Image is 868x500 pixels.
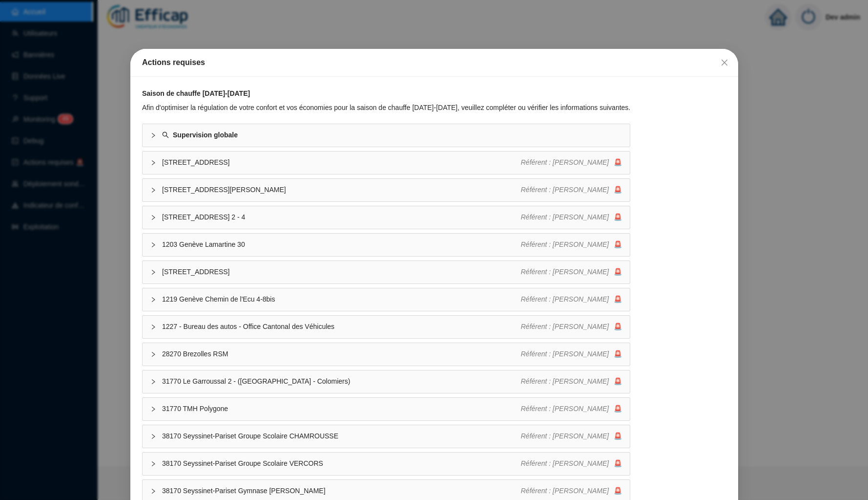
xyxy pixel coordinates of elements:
[162,322,521,332] span: 1227 - Bureau des autos - Office Cantonal des Véhicules
[143,261,630,283] div: [STREET_ADDRESS]Référent : [PERSON_NAME]🚨
[143,234,630,256] div: 1203 Genève Lamartine 30Référent : [PERSON_NAME]🚨
[150,488,156,494] span: collapsed
[520,349,622,359] div: 🚨
[143,370,630,393] div: 31770 Le Garroussal 2 - ([GEOGRAPHIC_DATA] - Colomiers)Référent : [PERSON_NAME]🚨
[520,295,609,303] span: Référent : [PERSON_NAME]
[520,240,609,248] span: Référent : [PERSON_NAME]
[143,288,630,311] div: 1219 Genève Chemin de l'Ecu 4-8bisRéférent : [PERSON_NAME]🚨
[143,124,630,147] div: Supervision globale
[143,206,630,229] div: [STREET_ADDRESS] 2 - 4Référent : [PERSON_NAME]🚨
[162,185,521,195] span: [STREET_ADDRESS][PERSON_NAME]
[520,405,609,413] span: Référent : [PERSON_NAME]
[720,59,728,66] span: close
[150,297,156,303] span: collapsed
[162,157,521,168] span: [STREET_ADDRESS]
[520,158,609,166] span: Référent : [PERSON_NAME]
[520,404,622,414] div: 🚨
[520,459,609,467] span: Référent : [PERSON_NAME]
[143,453,630,475] div: 38170 Seyssinet-Pariset Groupe Scolaire VERCORSRéférent : [PERSON_NAME]🚨
[162,349,521,359] span: 28270 Brezolles RSM
[162,239,521,250] span: 1203 Genève Lamartine 30
[162,376,521,387] span: 31770 Le Garroussal 2 - ([GEOGRAPHIC_DATA] - Colomiers)
[150,379,156,385] span: collapsed
[143,152,630,174] div: [STREET_ADDRESS]Référent : [PERSON_NAME]🚨
[142,57,726,68] div: Actions requises
[520,432,609,440] span: Référent : [PERSON_NAME]
[520,213,609,221] span: Référent : [PERSON_NAME]
[150,324,156,330] span: collapsed
[520,376,622,387] div: 🚨
[150,160,156,166] span: collapsed
[162,404,521,414] span: 31770 TMH Polygone
[520,157,622,168] div: 🚨
[716,55,732,70] button: Close
[150,242,156,248] span: collapsed
[520,486,622,496] div: 🚨
[520,458,622,469] div: 🚨
[162,486,521,496] span: 38170 Seyssinet-Pariset Gymnase [PERSON_NAME]
[520,186,609,194] span: Référent : [PERSON_NAME]
[520,239,622,250] div: 🚨
[173,131,238,139] strong: Supervision globale
[150,132,156,138] span: collapsed
[520,267,622,277] div: 🚨
[520,185,622,195] div: 🚨
[520,431,622,441] div: 🚨
[520,350,609,358] span: Référent : [PERSON_NAME]
[150,215,156,220] span: collapsed
[143,425,630,448] div: 38170 Seyssinet-Pariset Groupe Scolaire CHAMROUSSERéférent : [PERSON_NAME]🚨
[162,212,521,222] span: [STREET_ADDRESS] 2 - 4
[520,487,609,495] span: Référent : [PERSON_NAME]
[150,461,156,467] span: collapsed
[150,269,156,275] span: collapsed
[143,343,630,366] div: 28270 Brezolles RSMRéférent : [PERSON_NAME]🚨
[150,187,156,193] span: collapsed
[143,398,630,420] div: 31770 TMH PolygoneRéférent : [PERSON_NAME]🚨
[142,89,250,97] strong: Saison de chauffe [DATE]-[DATE]
[520,268,609,276] span: Référent : [PERSON_NAME]
[150,406,156,412] span: collapsed
[162,458,521,469] span: 38170 Seyssinet-Pariset Groupe Scolaire VERCORS
[520,294,622,304] div: 🚨
[716,59,732,66] span: Fermer
[143,316,630,338] div: 1227 - Bureau des autos - Office Cantonal des VéhiculesRéférent : [PERSON_NAME]🚨
[520,323,609,330] span: Référent : [PERSON_NAME]
[143,179,630,201] div: [STREET_ADDRESS][PERSON_NAME]Référent : [PERSON_NAME]🚨
[520,377,609,385] span: Référent : [PERSON_NAME]
[162,267,521,277] span: [STREET_ADDRESS]
[520,212,622,222] div: 🚨
[150,434,156,439] span: collapsed
[520,322,622,332] div: 🚨
[142,103,630,113] div: Afin d'optimiser la régulation de votre confort et vos économies pour la saison de chauffe [DATE]...
[162,431,521,441] span: 38170 Seyssinet-Pariset Groupe Scolaire CHAMROUSSE
[162,131,169,138] span: search
[150,351,156,357] span: collapsed
[162,294,521,304] span: 1219 Genève Chemin de l'Ecu 4-8bis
